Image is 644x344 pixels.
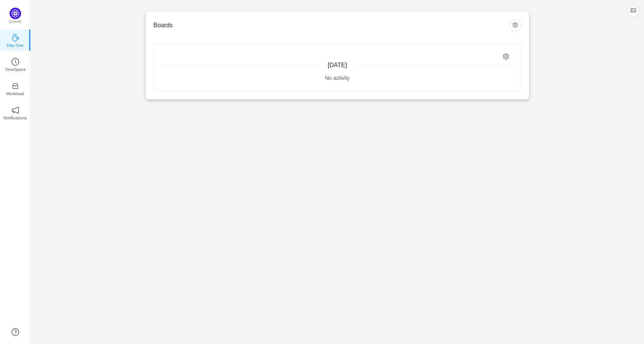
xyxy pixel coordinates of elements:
a: icon: coffeeDay One [11,36,19,44]
span: [DATE] [328,62,347,68]
i: icon: inbox [11,82,19,90]
p: Quantify [9,19,22,25]
div: No activity [163,74,512,82]
i: icon: notification [11,106,19,114]
p: TimeSpent [5,66,26,73]
button: icon: picture [627,5,639,17]
a: icon: clock-circleTimeSpent [11,60,19,68]
i: icon: coffee [11,34,19,41]
h3: Boards [153,21,509,29]
a: icon: inboxWorkload [11,84,19,92]
a: icon: notificationNotifications [11,109,19,116]
img: Quantify [10,8,21,19]
p: Notifications [3,114,27,121]
p: Day One [7,42,23,49]
i: icon: setting [503,53,509,60]
p: Workload [6,90,24,97]
i: icon: clock-circle [11,58,19,66]
button: icon: setting [509,19,521,31]
a: icon: question-circle [11,328,19,336]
